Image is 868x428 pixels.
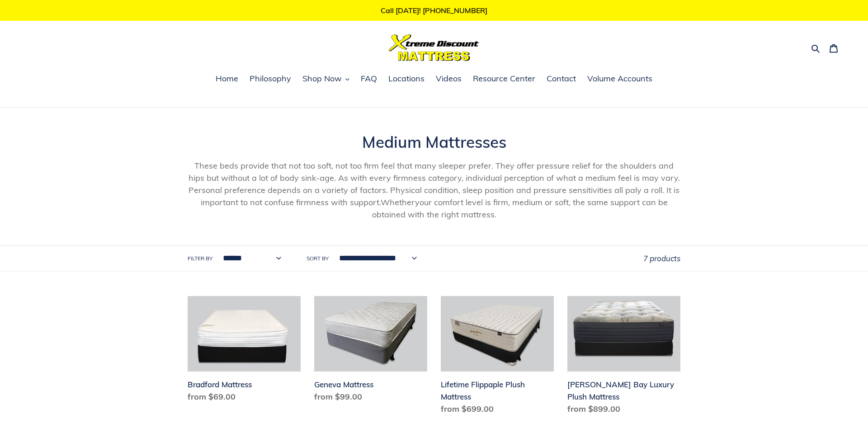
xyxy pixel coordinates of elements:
[298,72,354,86] button: Shop Now
[381,197,415,207] span: Whether
[245,72,296,86] a: Philosophy
[307,254,329,263] label: Sort by
[473,73,535,84] span: Resource Center
[388,73,425,84] span: Locations
[567,296,680,419] a: Chadwick Bay Luxury Plush Mattress
[250,73,291,84] span: Philosophy
[389,34,479,61] img: Xtreme Discount Mattress
[216,73,238,84] span: Home
[643,254,680,263] span: 7 products
[314,296,427,406] a: Geneva Mattress
[468,72,540,86] a: Resource Center
[302,73,342,84] span: Shop Now
[583,72,657,86] a: Volume Accounts
[356,72,382,86] a: FAQ
[384,72,429,86] a: Locations
[441,296,554,419] a: Lifetime Flippaple Plush Mattress
[587,73,652,84] span: Volume Accounts
[547,73,576,84] span: Contact
[211,72,243,86] a: Home
[188,296,301,406] a: Bradford Mattress
[188,254,212,263] label: Filter by
[188,160,680,221] p: These beds provide that not too soft, not too firm feel that many sleeper prefer. They offer pres...
[542,72,580,86] a: Contact
[362,132,506,152] span: Medium Mattresses
[436,73,462,84] span: Videos
[431,72,466,86] a: Videos
[361,73,377,84] span: FAQ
